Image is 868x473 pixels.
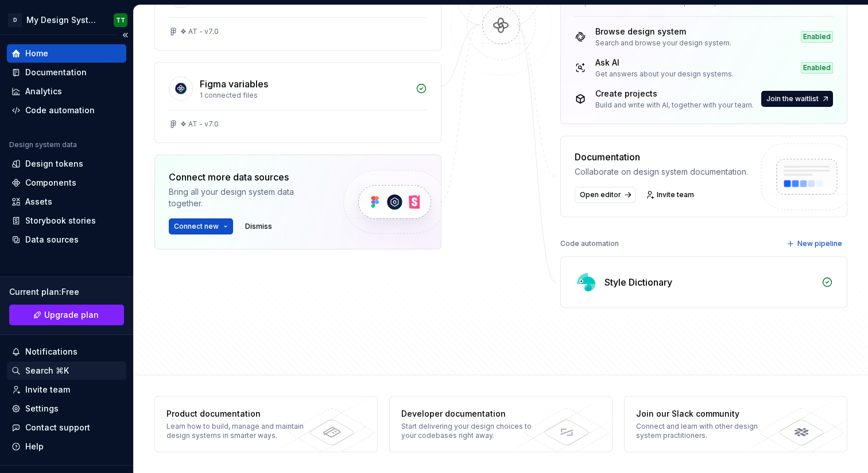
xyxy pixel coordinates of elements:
div: Invite team [25,384,70,395]
button: Help [7,437,126,456]
div: Bring all your design system data together. [169,186,324,209]
div: Enabled [801,31,833,43]
a: Assets [7,193,126,211]
span: Join the waitlist [766,94,819,103]
button: Upgrade plan [9,305,124,325]
div: Get answers about your design systems. [595,70,734,79]
div: Design system data [9,140,77,149]
a: Invite team [7,380,126,399]
div: Help [25,441,44,452]
div: Code automation [25,105,95,116]
div: Design tokens [25,158,83,170]
div: Storybook stories [25,215,96,226]
div: Settings [25,403,59,414]
a: Code automation [7,101,126,120]
div: Enabled [801,62,833,74]
button: DMy Design SystemTT [2,7,131,32]
button: New pipeline [783,236,847,252]
div: Home [25,48,48,59]
a: Product documentationLearn how to build, manage and maintain design systems in smarter ways. [154,396,378,452]
div: Current plan : Free [9,286,124,298]
span: Dismiss [245,222,272,231]
a: Developer documentationStart delivering your design choices to your codebases right away. [389,396,613,452]
span: Invite team [657,190,694,199]
a: Design tokens [7,155,126,173]
div: Start delivering your design choices to your codebases right away. [401,422,545,440]
div: Connect more data sources [169,170,324,184]
div: TT [116,16,125,25]
button: Collapse sidebar [117,27,133,43]
a: Open editor [575,187,635,203]
div: Data sources [25,234,79,245]
div: Learn how to build, manage and maintain design systems in smarter ways. [166,422,310,440]
a: Analytics [7,82,126,101]
div: Components [25,177,76,189]
a: Documentation [7,63,126,82]
div: Style Dictionary [604,275,672,289]
div: Search and browse your design system. [595,39,731,48]
div: ❖ AT - v7.0 [180,27,219,36]
span: New pipeline [797,239,842,248]
div: Documentation [25,67,87,78]
button: Dismiss [240,218,277,234]
div: Assets [25,196,52,207]
a: Settings [7,399,126,418]
div: Figma variables [200,77,268,91]
div: Join our Slack community [636,408,780,420]
div: Connect and learn with other design system practitioners. [636,422,780,440]
button: Notifications [7,343,126,361]
div: Product documentation [166,408,310,420]
a: Invite team [642,187,699,203]
div: Create projects [595,88,754,99]
div: Notifications [25,346,77,357]
div: Ask AI [595,57,734,68]
div: 1 connected files [200,91,409,100]
button: Connect new [169,218,233,234]
span: Open editor [580,190,621,199]
button: Join the waitlist [761,91,833,107]
div: Search ⌘K [25,365,69,376]
div: ❖ AT - v7.0 [180,120,219,129]
a: Figma variables1 connected files❖ AT - v7.0 [154,62,441,143]
button: Search ⌘K [7,362,126,380]
div: Developer documentation [401,408,545,420]
div: My Design System [26,14,100,26]
button: Contact support [7,418,126,437]
div: Contact support [25,422,90,433]
a: Components [7,174,126,192]
a: Home [7,44,126,63]
div: Browse design system [595,26,731,37]
div: Code automation [560,236,619,252]
div: Collaborate on design system documentation. [575,166,748,178]
div: Analytics [25,86,62,97]
div: Documentation [575,150,748,164]
a: Storybook stories [7,211,126,230]
div: Build and write with AI, together with your team. [595,101,754,110]
span: Upgrade plan [44,309,99,321]
span: Connect new [174,222,219,231]
a: Join our Slack communityConnect and learn with other design system practitioners. [624,396,847,452]
div: D [8,13,22,27]
a: Data sources [7,230,126,249]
